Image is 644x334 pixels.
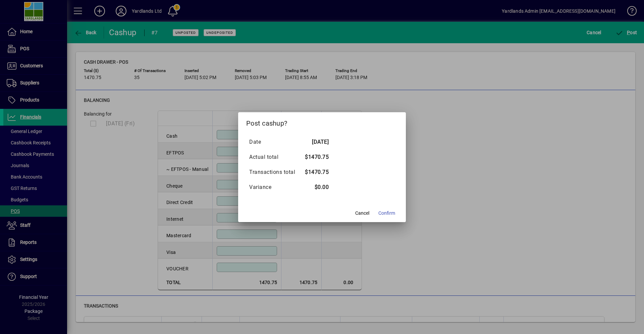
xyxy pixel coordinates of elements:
button: Confirm [376,207,398,219]
td: $1470.75 [302,150,329,165]
td: Variance [249,180,302,195]
h2: Post cashup? [238,112,406,132]
span: Cancel [355,210,369,217]
button: Cancel [352,207,373,219]
td: Transactions total [249,165,302,180]
span: Confirm [378,210,395,217]
td: Date [249,135,302,150]
td: [DATE] [302,135,329,150]
td: Actual total [249,150,302,165]
td: $1470.75 [302,165,329,180]
td: $0.00 [302,180,329,195]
